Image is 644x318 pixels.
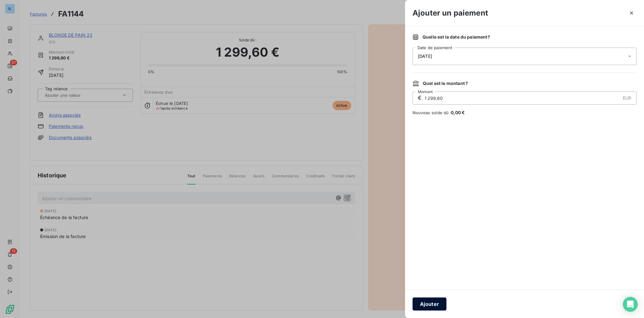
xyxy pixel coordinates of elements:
[418,54,432,59] span: [DATE]
[451,110,465,115] span: 0,00 €
[423,80,468,87] span: Quel est le montant ?
[413,297,446,311] button: Ajouter
[623,297,638,312] div: Open Intercom Messenger
[422,34,490,40] span: Quelle est la date du paiement ?
[413,110,637,116] span: Nouveau solde dû :
[413,7,488,19] h3: Ajouter un paiement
